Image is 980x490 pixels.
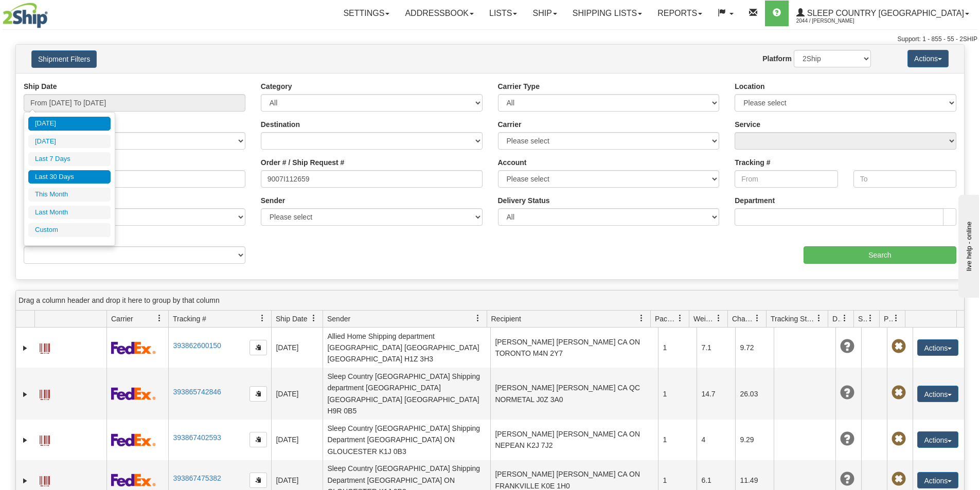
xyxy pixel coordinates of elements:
a: Pickup Status filter column settings [887,310,905,327]
a: Tracking # filter column settings [254,310,271,327]
input: From [735,170,838,188]
span: Charge [732,314,754,324]
label: Order # / Ship Request # [261,157,345,168]
img: logo2044.jpg [3,3,48,28]
a: Tracking Status filter column settings [810,310,828,327]
label: Tracking # [735,157,770,168]
td: 4 [697,420,735,460]
a: Carrier filter column settings [151,310,168,327]
td: [DATE] [271,368,323,420]
span: 2044 / [PERSON_NAME] [796,16,874,26]
td: [DATE] [271,328,323,368]
button: Copy to clipboard [250,340,267,355]
td: [PERSON_NAME] [PERSON_NAME] CA QC NORMETAL J0Z 3A0 [490,368,658,420]
a: Weight filter column settings [710,310,727,327]
span: Recipient [491,314,521,324]
div: grid grouping header [16,291,964,311]
a: Recipient filter column settings [633,310,650,327]
input: Search [804,246,956,264]
td: [DATE] [271,420,323,460]
a: Packages filter column settings [671,310,689,327]
a: Sleep Country [GEOGRAPHIC_DATA] 2044 / [PERSON_NAME] [789,1,977,26]
a: Charge filter column settings [749,310,766,327]
span: Shipment Issues [858,314,867,324]
button: Copy to clipboard [250,473,267,488]
button: Copy to clipboard [250,386,267,402]
td: Sleep Country [GEOGRAPHIC_DATA] Shipping department [GEOGRAPHIC_DATA] [GEOGRAPHIC_DATA] [GEOGRAPH... [323,368,490,420]
td: [PERSON_NAME] [PERSON_NAME] CA ON NEPEAN K2J 7J2 [490,420,658,460]
button: Actions [917,339,958,356]
label: Destination [261,119,300,130]
a: Ship Date filter column settings [305,310,323,327]
li: Custom [28,223,111,237]
td: 9.29 [735,420,774,460]
td: 1 [658,328,697,368]
span: Pickup Status [884,314,893,324]
button: Actions [917,431,958,448]
li: [DATE] [28,135,111,149]
label: Platform [762,53,792,64]
td: 9.72 [735,328,774,368]
a: 393867402593 [173,433,221,442]
a: Lists [482,1,525,26]
span: Packages [655,314,676,324]
label: Delivery Status [498,195,550,206]
a: Label [40,471,50,488]
li: [DATE] [28,117,111,131]
li: This Month [28,188,111,202]
label: Ship Date [24,81,57,92]
label: Department [735,195,775,206]
div: live help - online [8,9,95,16]
td: Allied Home Shipping department [GEOGRAPHIC_DATA] [GEOGRAPHIC_DATA] [GEOGRAPHIC_DATA] H1Z 3H3 [323,328,490,368]
td: 1 [658,368,697,420]
img: 2 - FedEx Express® [111,387,156,400]
span: Delivery Status [832,314,841,324]
li: Last Month [28,206,111,220]
a: Expand [20,476,30,486]
span: Ship Date [276,314,307,324]
span: Pickup Not Assigned [892,432,906,446]
label: Service [735,119,760,130]
td: 7.1 [697,328,735,368]
a: Settings [335,1,397,26]
label: Location [735,81,764,92]
label: Sender [261,195,285,206]
img: 2 - FedEx Express® [111,433,156,446]
td: 1 [658,420,697,460]
a: 393865742846 [173,388,221,396]
button: Copy to clipboard [250,432,267,447]
button: Actions [917,472,958,488]
div: Support: 1 - 855 - 55 - 2SHIP [3,35,977,44]
td: 26.03 [735,368,774,420]
a: Label [40,385,50,402]
a: Sender filter column settings [469,310,487,327]
img: 2 - FedEx Express® [111,341,156,354]
button: Actions [907,50,949,67]
span: Pickup Not Assigned [892,339,906,354]
button: Shipment Filters [31,50,97,68]
a: Reports [650,1,710,26]
a: Ship [525,1,564,26]
img: 2 - FedEx Express® [111,474,156,486]
label: Account [498,157,527,168]
span: Pickup Not Assigned [892,386,906,400]
span: Tracking # [173,314,206,324]
span: Tracking Status [771,314,815,324]
button: Actions [917,386,958,402]
a: 393862600150 [173,341,221,350]
a: Label [40,339,50,355]
span: Unknown [840,432,854,446]
td: [PERSON_NAME] [PERSON_NAME] CA ON TORONTO M4N 2Y7 [490,328,658,368]
td: Sleep Country [GEOGRAPHIC_DATA] Shipping Department [GEOGRAPHIC_DATA] ON GLOUCESTER K1J 0B3 [323,420,490,460]
a: Label [40,431,50,447]
label: Carrier [498,119,522,130]
a: 393867475382 [173,474,221,482]
a: Delivery Status filter column settings [836,310,853,327]
a: Shipping lists [565,1,650,26]
a: Expand [20,343,30,353]
label: Carrier Type [498,81,540,92]
iframe: chat widget [956,192,979,297]
span: Unknown [840,339,854,354]
a: Addressbook [397,1,482,26]
span: Sender [327,314,350,324]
